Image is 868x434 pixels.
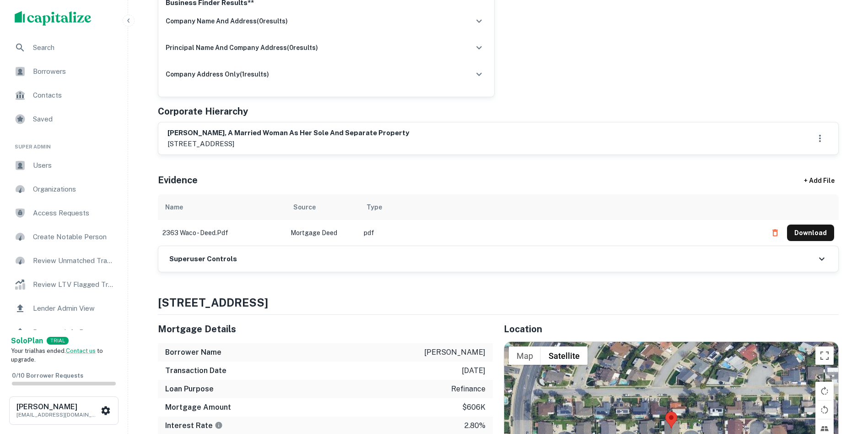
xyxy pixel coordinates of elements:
img: capitalize-logo.png [15,11,92,26]
h6: Transaction Date [165,365,226,376]
span: Borrowers [33,66,115,77]
h6: [PERSON_NAME], a married woman as her sole and separate property [167,128,409,138]
button: Delete file [767,225,783,240]
a: Borrowers [7,60,120,82]
h4: [STREET_ADDRESS] [158,294,839,311]
strong: Solo Plan [11,336,43,345]
a: Review Unmatched Transactions [7,250,120,272]
h5: Corporate Hierarchy [158,104,248,118]
td: pdf [359,220,762,246]
p: $606k [462,402,485,413]
a: Contact us [66,347,96,354]
div: scrollable content [158,194,839,246]
span: Contacts [33,90,115,101]
span: Review LTV Flagged Transactions [33,279,115,290]
h5: Mortgage Details [158,322,493,336]
h5: Evidence [158,173,198,187]
a: Lender Admin View [7,297,120,319]
span: Borrower Info Requests [33,327,115,338]
div: Source [293,202,316,213]
th: Source [286,194,359,220]
button: Rotate map clockwise [815,382,834,400]
a: SoloPlan [11,335,43,346]
p: refinance [451,384,485,395]
h6: Superuser Controls [169,254,237,264]
svg: The interest rates displayed on the website are for informational purposes only and may be report... [215,421,223,429]
span: Saved [33,114,115,125]
button: Download [787,225,834,241]
a: Search [7,37,120,59]
div: + Add File [787,172,852,189]
p: [PERSON_NAME] [424,347,485,358]
span: Lender Admin View [33,303,115,314]
a: Contacts [7,84,120,106]
button: Toggle fullscreen view [815,346,834,365]
a: Users [7,154,120,176]
a: Organizations [7,178,120,200]
span: 0 / 10 Borrower Requests [12,372,83,379]
p: [EMAIL_ADDRESS][DOMAIN_NAME] [16,411,99,419]
p: 2.80% [464,420,485,431]
p: [DATE] [462,365,485,376]
button: Show street map [509,346,541,365]
span: Search [33,42,115,53]
span: Users [33,160,115,171]
td: 2363 waco - deed.pdf [158,220,286,246]
th: Type [359,194,762,220]
a: Borrower Info Requests [7,321,120,343]
div: Type [367,202,382,213]
a: Saved [7,108,120,130]
span: Create Notable Person [33,231,115,242]
span: Organizations [33,184,115,195]
button: Show satellite imagery [541,346,588,365]
button: [PERSON_NAME][EMAIL_ADDRESS][DOMAIN_NAME] [9,396,119,425]
button: Rotate map counterclockwise [815,401,834,419]
span: Your trial has ended. to upgrade. [11,347,103,363]
a: Create Notable Person [7,226,120,248]
span: Access Requests [33,208,115,219]
h6: company name and address ( 0 results) [166,16,288,26]
h6: [PERSON_NAME] [16,403,99,411]
a: Review LTV Flagged Transactions [7,274,120,296]
h6: Loan Purpose [165,384,214,395]
div: TRIAL [47,337,69,345]
p: [STREET_ADDRESS] [167,138,409,149]
h6: principal name and company address ( 0 results) [166,43,318,53]
h6: Mortgage Amount [165,402,231,413]
iframe: Chat Widget [822,361,868,405]
h5: Location [504,322,839,336]
span: Review Unmatched Transactions [33,255,115,266]
h6: Interest Rate [165,420,223,431]
th: Name [158,194,286,220]
h6: company address only ( 1 results) [166,69,269,79]
a: Access Requests [7,202,120,224]
td: Mortgage Deed [286,220,359,246]
div: Name [165,202,183,213]
h6: Borrower Name [165,347,221,358]
li: Super Admin [7,132,120,154]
